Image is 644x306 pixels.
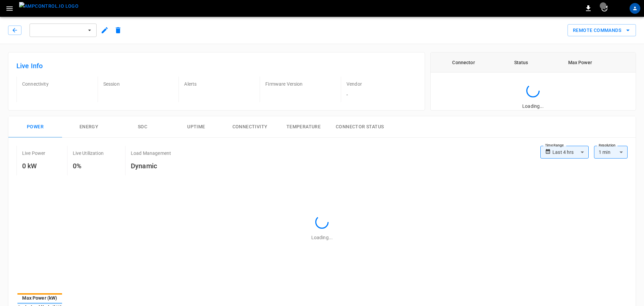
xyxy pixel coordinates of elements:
[19,2,78,10] img: ampcontrol.io logo
[223,116,277,138] button: Connectivity
[116,116,169,138] button: SOC
[545,143,564,148] label: Time Range
[546,52,614,73] th: Max Power
[568,24,636,37] div: remote commands options
[184,81,254,87] p: Alerts
[330,116,389,138] button: Connector Status
[311,235,333,240] span: Loading...
[346,91,417,98] p: -
[522,103,544,109] span: Loading...
[496,52,545,73] th: Status
[22,161,46,171] h6: 0 kW
[73,150,104,157] p: Live Utilization
[73,161,104,171] h6: 0%
[431,52,497,73] th: Connector
[277,116,330,138] button: Temperature
[22,150,46,157] p: Live Power
[17,295,62,301] div: Max Power (kW)
[630,3,640,14] div: profile-icon
[568,24,636,37] button: Remote Commands
[131,161,171,171] h6: Dynamic
[16,60,417,71] h6: Live Info
[594,146,628,159] div: 1 min
[346,81,417,87] p: Vendor
[103,81,173,87] p: Session
[431,52,636,73] table: connector table
[22,81,92,87] p: Connectivity
[599,3,610,14] button: set refresh interval
[169,116,223,138] button: Uptime
[552,146,589,159] div: Last 4 hrs
[62,116,116,138] button: Energy
[131,150,171,157] p: Load Management
[265,81,335,87] p: Firmware Version
[8,116,62,138] button: Power
[599,143,615,148] label: Resolution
